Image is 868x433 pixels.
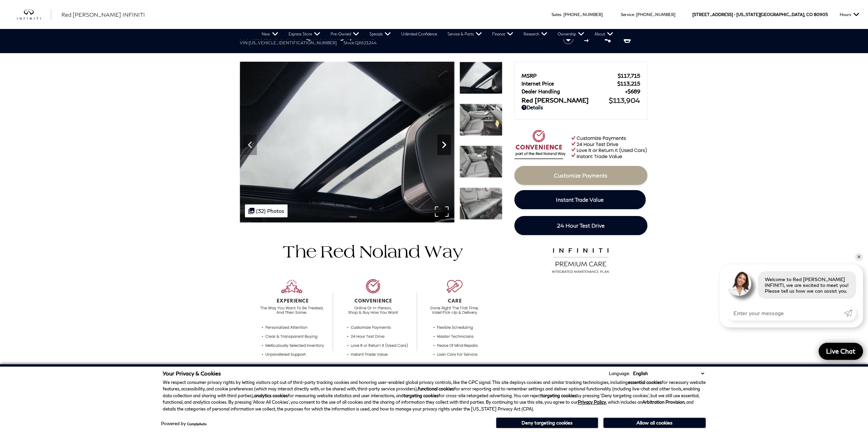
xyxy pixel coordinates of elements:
strong: targeting cookies [541,393,576,398]
strong: functional cookies [418,386,454,391]
div: Previous [243,135,257,155]
select: Language Select [631,370,706,377]
a: Finance [487,29,518,39]
span: Customize Payments [554,172,607,179]
img: New 2026 2T DYNAMIC META INFINITI Autograph 4WD image 21 [240,62,454,222]
a: Specials [364,29,396,39]
img: Agent profile photo [726,271,751,296]
span: $113,904 [609,96,640,104]
a: Submit [844,306,856,321]
strong: Arbitration Provision [642,399,685,405]
span: 24 Hour Test Drive [557,222,605,229]
a: Red [PERSON_NAME] $113,904 [521,96,640,104]
button: Deny targeting cookies [496,417,598,428]
a: 24 Hour Test Drive [514,216,647,235]
img: infinitipremiumcare.png [547,246,614,274]
span: $689 [625,88,640,94]
a: Express Store [283,29,325,39]
a: [STREET_ADDRESS] • [US_STATE][GEOGRAPHIC_DATA], CO 80905 [692,12,828,17]
a: Red [PERSON_NAME] INFINITI [61,11,145,19]
a: Service & Parts [442,29,487,39]
a: infiniti [17,9,51,20]
img: New 2026 2T DYNAMIC META INFINITI Autograph 4WD image 22 [459,104,502,136]
a: [PHONE_NUMBER] [636,12,675,17]
span: Internet Price [521,80,617,87]
nav: Main Navigation [256,29,618,39]
a: Research [518,29,553,39]
button: Allow all cookies [603,418,706,428]
strong: targeting cookies [403,393,439,398]
a: [PHONE_NUMBER] [563,12,603,17]
span: Stock: [343,40,355,45]
iframe: YouTube video player [514,279,647,386]
span: $117,715 [618,73,640,79]
img: New 2026 2T DYNAMIC META INFINITI Autograph 4WD image 23 [459,145,502,178]
a: MSRP $117,715 [521,73,640,79]
a: Privacy Policy [578,399,606,405]
span: Red [PERSON_NAME] INFINITI [61,11,145,18]
span: Instant Trade Value [556,196,604,203]
img: New 2026 2T DYNAMIC META INFINITI Autograph 4WD image 24 [459,187,502,220]
div: Language: [609,371,630,376]
strong: essential cookies [628,380,662,385]
span: Service [621,12,634,17]
span: Live Chat [823,347,859,355]
div: Next [437,135,451,155]
div: Welcome to Red [PERSON_NAME] INFINITI, we are excited to meet you! Please tell us how we can assi... [758,271,856,299]
a: Internet Price $113,215 [521,80,640,87]
span: Your Privacy & Cookies [163,370,221,376]
a: Dealer Handling $689 [521,88,640,94]
input: Enter your message [726,306,844,321]
span: VIN: [240,40,249,45]
a: ComplyAuto [187,422,207,426]
button: Compare Vehicle [583,34,593,44]
img: INFINITI [17,9,51,20]
a: Ownership [553,29,589,39]
p: We respect consumer privacy rights by letting visitors opt out of third-party tracking cookies an... [163,379,706,413]
strong: analytics cookies [254,393,288,398]
div: (32) Photos [245,204,288,217]
span: [US_VEHICLE_IDENTIFICATION_NUMBER] [249,40,337,45]
span: Red [PERSON_NAME] [521,96,609,104]
span: : [634,12,635,17]
img: New 2026 2T DYNAMIC META INFINITI Autograph 4WD image 21 [459,62,502,94]
a: Pre-Owned [325,29,364,39]
span: : [561,12,562,17]
a: Customize Payments [514,166,647,185]
span: $113,215 [617,80,640,87]
div: Powered by [161,421,207,426]
a: About [589,29,618,39]
span: Sales [551,12,561,17]
a: Live Chat [819,343,863,360]
span: MSRP [521,73,618,79]
a: Instant Trade Value [514,190,646,209]
span: Dealer Handling [521,88,625,94]
a: Unlimited Confidence [396,29,442,39]
span: QX621244 [355,40,377,45]
a: New [256,29,283,39]
a: Details [521,104,640,110]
